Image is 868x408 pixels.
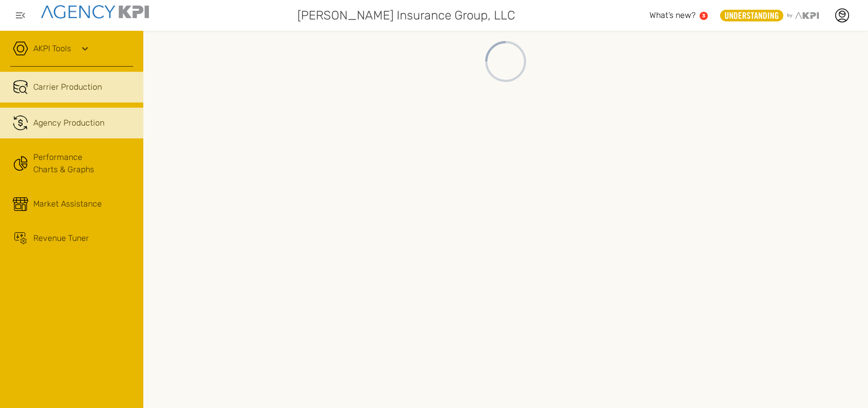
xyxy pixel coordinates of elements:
[700,12,708,20] a: 3
[33,117,104,129] span: Agency Production
[33,198,102,210] div: Market Assistance
[297,6,515,25] span: [PERSON_NAME] Insurance Group, LLC
[41,5,149,18] img: agencykpi-logo-550x69-2d9e3fa8.png
[33,232,89,244] div: Revenue Tuner
[33,81,102,93] span: Carrier Production
[702,13,705,18] text: 3
[33,43,71,55] a: AKPI Tools
[649,10,696,20] span: What’s new?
